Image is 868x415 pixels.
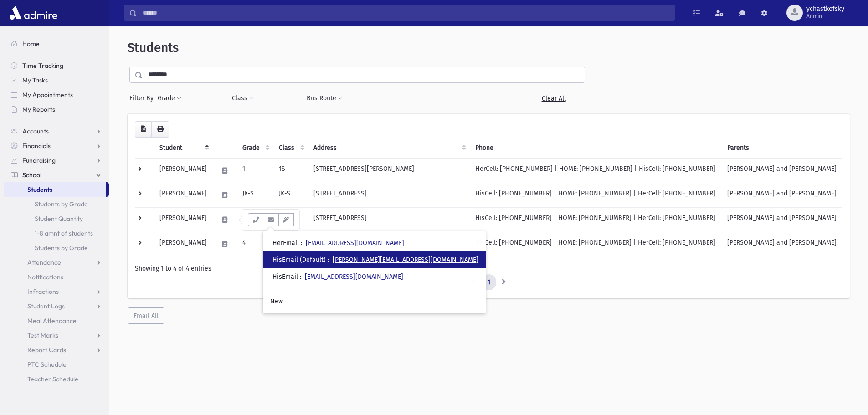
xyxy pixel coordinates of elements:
span: Students [128,40,179,55]
span: Accounts [22,127,49,135]
input: Search [137,5,674,21]
span: Report Cards [27,346,66,354]
th: Address: activate to sort column ascending [308,138,469,159]
button: Bus Route [306,90,343,107]
span: Fundraising [22,156,56,164]
a: Financials [4,138,109,153]
td: JK-S [237,183,273,207]
td: HisCell: [PHONE_NUMBER] | HOME: [PHONE_NUMBER] | HerCell: [PHONE_NUMBER] [470,207,722,232]
td: [PERSON_NAME] and [PERSON_NAME] [722,207,842,232]
th: Class: activate to sort column ascending [273,138,308,159]
td: HisCell: [PHONE_NUMBER] | HOME: [PHONE_NUMBER] | HerCell: [PHONE_NUMBER] [470,183,722,207]
a: Accounts [4,124,109,138]
a: My Reports [4,102,109,117]
span: Admin [806,13,844,20]
span: Attendance [27,258,61,266]
div: HisEmail (Default) [272,255,478,265]
a: Test Marks [4,328,109,343]
a: New [263,293,486,310]
a: 1 [482,274,496,291]
td: 1 [237,207,273,232]
a: Students [4,182,106,197]
td: 1S [273,158,308,183]
span: Student Logs [27,302,65,310]
span: Financials [22,142,51,150]
button: Class [231,90,254,107]
a: Notifications [4,270,109,284]
td: [PERSON_NAME] [154,158,212,183]
td: [PERSON_NAME] and [PERSON_NAME] [722,232,842,256]
a: Student Quantity [4,211,109,226]
button: CSV [135,121,152,138]
span: Time Tracking [22,61,63,70]
td: [PERSON_NAME] [154,183,212,207]
td: HerCell: [PHONE_NUMBER] | HOME: [PHONE_NUMBER] | HisCell: [PHONE_NUMBER] [470,158,722,183]
th: Phone [470,138,722,159]
a: [PERSON_NAME][EMAIL_ADDRESS][DOMAIN_NAME] [333,256,478,264]
a: [EMAIL_ADDRESS][DOMAIN_NAME] [305,273,403,281]
th: Student: activate to sort column descending [154,138,212,159]
div: HerEmail [272,238,404,248]
td: 1S [273,207,308,232]
a: Report Cards [4,343,109,357]
span: : [301,239,302,247]
span: Notifications [27,273,63,281]
span: Home [22,40,40,48]
span: ychastkofsky [806,5,844,13]
td: [STREET_ADDRESS] [308,183,469,207]
a: 1-8 amnt of students [4,226,109,241]
span: Teacher Schedule [27,375,78,383]
button: Email All [128,307,164,324]
a: School [4,168,109,182]
a: My Appointments [4,87,109,102]
td: 4 [237,232,273,256]
td: 1 [237,158,273,183]
td: JK-S [273,183,308,207]
button: Print [151,121,169,138]
span: : [300,273,301,281]
a: Students by Grade [4,197,109,211]
span: Filter By [129,93,157,103]
a: Time Tracking [4,58,109,73]
a: Attendance [4,255,109,270]
td: HisCell: [PHONE_NUMBER] | HOME: [PHONE_NUMBER] | HerCell: [PHONE_NUMBER] [470,232,722,256]
a: Fundraising [4,153,109,168]
a: Clear All [522,90,585,107]
a: Meal Attendance [4,313,109,328]
span: My Tasks [22,76,48,84]
a: My Tasks [4,73,109,87]
div: Showing 1 to 4 of 4 entries [135,264,842,273]
button: Email Templates [278,213,294,226]
td: [STREET_ADDRESS][PERSON_NAME] [308,158,469,183]
span: My Reports [22,105,55,113]
td: [STREET_ADDRESS] [308,207,469,232]
span: Meal Attendance [27,317,77,325]
span: : [328,256,329,264]
th: Grade: activate to sort column ascending [237,138,273,159]
a: [EMAIL_ADDRESS][DOMAIN_NAME] [306,239,404,247]
span: PTC Schedule [27,360,67,369]
span: Students [27,185,52,194]
img: AdmirePro [7,4,60,22]
span: Test Marks [27,331,58,339]
a: Home [4,36,109,51]
td: [PERSON_NAME] [154,207,212,232]
button: Grade [157,90,182,107]
a: Infractions [4,284,109,299]
a: PTC Schedule [4,357,109,372]
td: [PERSON_NAME] [154,232,212,256]
span: My Appointments [22,91,73,99]
td: [PERSON_NAME] and [PERSON_NAME] [722,183,842,207]
span: School [22,171,41,179]
div: HisEmail [272,272,403,282]
a: Teacher Schedule [4,372,109,386]
th: Parents [722,138,842,159]
span: Infractions [27,287,59,296]
td: [PERSON_NAME] and [PERSON_NAME] [722,158,842,183]
a: Students by Grade [4,241,109,255]
a: Student Logs [4,299,109,313]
